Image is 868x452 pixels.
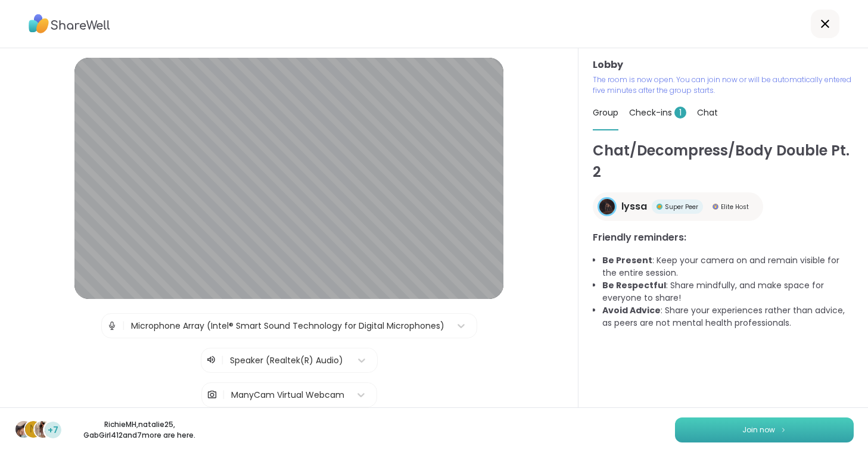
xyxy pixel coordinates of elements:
button: Join now [675,417,854,442]
img: RichieMH [15,421,32,438]
span: 1 [674,107,686,119]
span: Group [593,107,618,119]
span: | [221,353,224,367]
img: ShareWell Logomark [780,426,787,433]
h3: Lobby [593,58,854,72]
li: : Share your experiences rather than advice, as peers are not mental health professionals. [602,304,854,329]
img: Microphone [107,314,117,338]
div: Microphone Array (Intel® Smart Sound Technology for Digital Microphones) [131,320,444,332]
span: n [30,422,37,437]
a: lyssalyssaSuper PeerSuper PeerElite HostElite Host [593,192,763,221]
span: | [122,314,125,338]
li: : Keep your camera on and remain visible for the entire session. [602,254,854,279]
img: Elite Host [713,204,718,210]
p: RichieMH , natalie25 , GabGirl412 and 7 more are here. [73,419,206,441]
span: Super Peer [665,202,698,211]
img: lyssa [599,199,615,214]
p: The room is now open. You can join now or will be automatically entered five minutes after the gr... [593,74,854,96]
b: Avoid Advice [602,304,661,316]
span: Elite Host [721,202,749,211]
img: ShareWell Logo [29,10,110,38]
b: Be Present [602,254,652,266]
span: Join now [742,425,775,435]
div: ManyCam Virtual Webcam [231,389,344,401]
img: Super Peer [657,204,662,210]
b: Be Respectful [602,279,666,291]
li: : Share mindfully, and make space for everyone to share! [602,279,854,304]
span: +7 [48,424,58,437]
span: lyssa [621,199,647,214]
h3: Friendly reminders: [593,230,854,245]
span: | [222,383,225,407]
img: GabGirl412 [35,421,51,438]
span: Check-ins [629,107,686,119]
h1: Chat/Decompress/Body Double Pt. 2 [593,140,854,183]
img: Camera [207,383,217,407]
span: Chat [697,107,718,119]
